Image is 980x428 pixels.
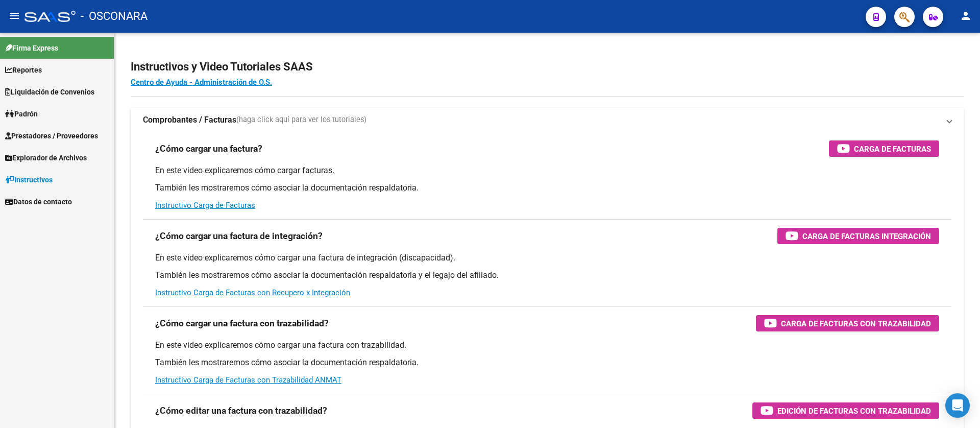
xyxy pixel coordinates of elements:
[777,228,939,244] button: Carga de Facturas Integración
[236,114,366,126] span: (haga click aquí para ver los tutoriales)
[5,174,53,185] span: Instructivos
[802,230,931,243] span: Carga de Facturas Integración
[131,78,272,87] a: Centro de Ayuda - Administración de O.S.
[155,141,262,156] h3: ¿Cómo cargar una factura?
[155,252,939,264] p: En este video explicaremos cómo cargar una factura de integración (discapacidad).
[81,5,148,28] span: - OSCONARA
[131,108,964,132] mat-expansion-panel-header: Comprobantes / Facturas(haga click aquí para ver los tutoriales)
[155,229,323,243] h3: ¿Cómo cargar una factura de integración?
[5,196,72,207] span: Datos de contacto
[131,57,964,77] h2: Instructivos y Video Tutoriales SAAS
[155,357,939,368] p: También les mostraremos cómo asociar la documentación respaldatoria.
[960,10,972,22] mat-icon: person
[756,315,939,331] button: Carga de Facturas con Trazabilidad
[5,86,94,98] span: Liquidación de Convenios
[8,10,20,22] mat-icon: menu
[5,64,42,76] span: Reportes
[155,201,255,210] a: Instructivo Carga de Facturas
[5,130,98,141] span: Prestadores / Proveedores
[829,140,939,157] button: Carga de Facturas
[155,288,350,297] a: Instructivo Carga de Facturas con Recupero x Integración
[781,317,931,330] span: Carga de Facturas con Trazabilidad
[5,42,58,54] span: Firma Express
[155,316,329,330] h3: ¿Cómo cargar una factura con trazabilidad?
[155,375,341,385] a: Instructivo Carga de Facturas con Trazabilidad ANMAT
[143,114,236,126] strong: Comprobantes / Facturas
[777,405,931,417] span: Edición de Facturas con Trazabilidad
[155,340,939,351] p: En este video explicaremos cómo cargar una factura con trazabilidad.
[155,403,327,418] h3: ¿Cómo editar una factura con trazabilidad?
[5,108,38,120] span: Padrón
[945,393,970,418] div: Open Intercom Messenger
[752,402,939,419] button: Edición de Facturas con Trazabilidad
[155,270,939,281] p: También les mostraremos cómo asociar la documentación respaldatoria y el legajo del afiliado.
[155,165,939,176] p: En este video explicaremos cómo cargar facturas.
[155,182,939,194] p: También les mostraremos cómo asociar la documentación respaldatoria.
[5,152,87,163] span: Explorador de Archivos
[854,142,931,155] span: Carga de Facturas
